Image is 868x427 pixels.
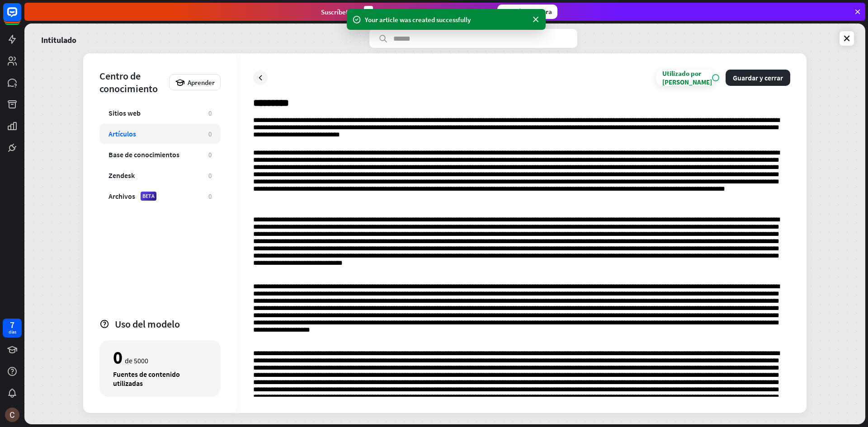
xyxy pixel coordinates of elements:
font: días [9,329,16,335]
div: Your article was created successfully [365,15,528,24]
font: 7 [10,319,14,330]
a: 7 días [3,319,22,338]
font: Suscríbete en [321,8,360,16]
button: Abrir el widget de chat LiveChat [7,4,34,31]
font: Suscríbete ahora [503,7,552,16]
font: días para obtener tu primer mes por $1 [377,8,490,16]
font: 3 [367,8,370,16]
